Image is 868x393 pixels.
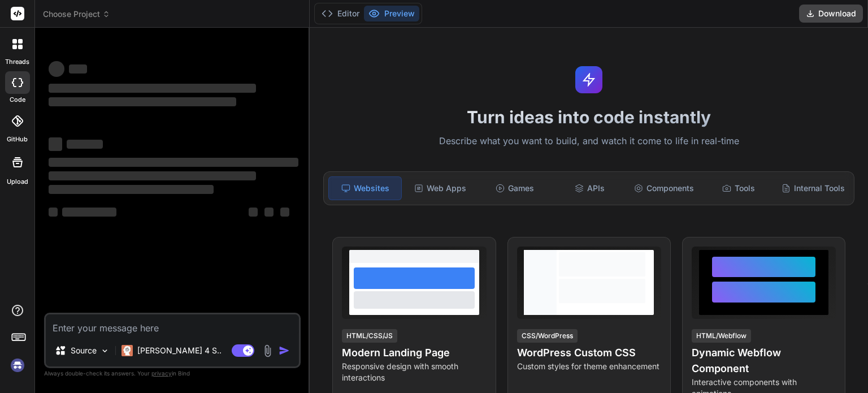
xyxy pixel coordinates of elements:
label: Upload [7,177,28,187]
h4: Dynamic Webflow Component [692,345,836,377]
img: signin [8,356,27,375]
button: Editor [317,6,364,21]
h1: Turn ideas into code instantly [316,107,861,127]
span: ‌ [264,208,274,217]
label: code [10,95,25,105]
span: ‌ [62,208,116,217]
p: Always double-check its answers. Your in Bind [44,368,301,379]
span: privacy [151,370,172,377]
div: Components [628,176,700,200]
span: ‌ [280,208,289,217]
span: ‌ [249,208,258,217]
span: ‌ [49,171,256,180]
h4: WordPress Custom CSS [517,345,661,361]
span: ‌ [67,140,103,149]
span: ‌ [49,97,236,106]
span: ‌ [49,61,64,77]
div: Tools [702,176,775,200]
button: Download [799,5,863,23]
img: Pick Models [100,346,110,356]
span: ‌ [49,208,58,217]
span: ‌ [49,185,214,194]
div: Internal Tools [777,176,849,200]
div: APIs [553,176,626,200]
div: Web Apps [404,176,476,200]
span: Choose Project [43,8,110,20]
div: CSS/WordPress [517,329,578,343]
label: GitHub [7,135,28,144]
div: Websites [328,176,402,200]
span: ‌ [49,84,256,93]
p: Custom styles for theme enhancement [517,361,661,372]
div: Games [479,176,551,200]
span: ‌ [49,158,298,167]
img: attachment [261,344,274,357]
img: icon [279,345,290,356]
p: [PERSON_NAME] 4 S.. [137,345,222,356]
div: HTML/Webflow [692,329,751,343]
p: Responsive design with smooth interactions [342,361,486,383]
div: HTML/CSS/JS [342,329,397,343]
h4: Modern Landing Page [342,345,486,361]
span: ‌ [69,64,87,74]
img: Claude 4 Sonnet [121,345,133,356]
p: Source [71,345,97,356]
button: Preview [364,6,419,21]
span: ‌ [49,137,62,151]
p: Describe what you want to build, and watch it come to life in real-time [316,134,861,149]
label: threads [5,57,29,67]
